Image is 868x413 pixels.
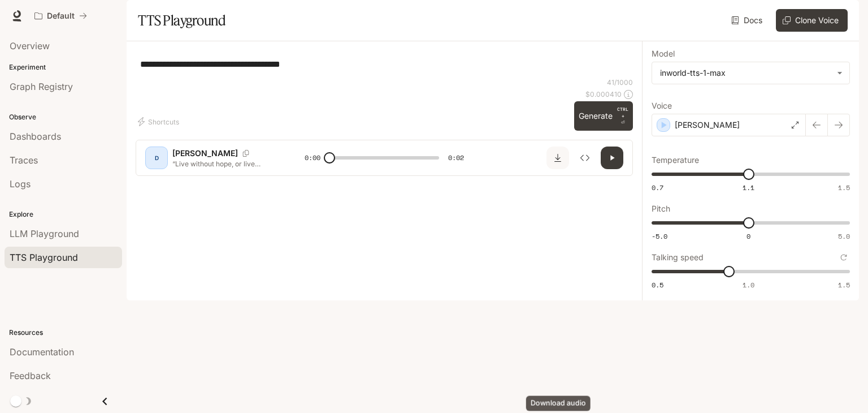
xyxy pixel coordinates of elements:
button: GenerateCTRL +⏎ [574,101,633,131]
span: 0 [747,231,750,241]
h1: TTS Playground [138,9,225,32]
span: 1.0 [743,280,754,290]
span: 5.0 [838,231,850,241]
p: Model [652,50,675,58]
p: Pitch [652,205,670,213]
span: 0:02 [448,152,464,164]
div: inworld-tts-1-max [652,62,849,84]
p: Voice [652,102,672,110]
div: inworld-tts-1-max [660,67,831,79]
button: Shortcuts [136,113,184,131]
p: Temperature [652,156,699,164]
p: Default [47,11,75,21]
span: 0:00 [305,152,320,164]
span: 0.7 [652,183,663,192]
button: All workspaces [29,5,92,27]
span: 0.5 [652,280,663,290]
p: [PERSON_NAME] [172,148,238,159]
span: 1.5 [838,183,850,192]
p: [PERSON_NAME] [675,119,740,131]
button: Reset to default [837,251,850,264]
p: ⏎ [617,106,628,126]
p: Talking speed [652,253,704,261]
span: 1.1 [743,183,754,192]
p: CTRL + [617,106,628,119]
button: Copy Voice ID [238,150,254,157]
button: Inspect [574,147,596,169]
span: 1.5 [838,280,850,290]
span: -5.0 [652,231,667,241]
a: Docs [729,9,767,32]
div: Download audio [526,396,591,411]
p: 41 / 1000 [607,78,633,87]
button: Clone Voice [776,9,848,32]
p: $ 0.000410 [585,89,622,99]
p: “Live without hope, or live without love? [172,159,277,169]
div: D [147,149,166,167]
button: Download audio [546,147,569,169]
